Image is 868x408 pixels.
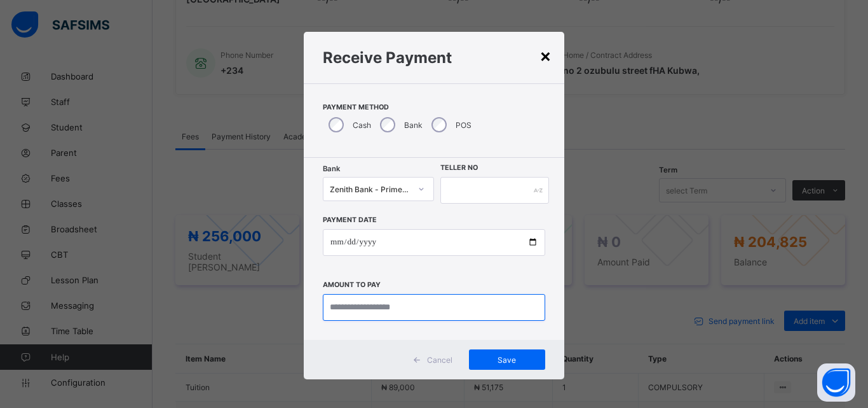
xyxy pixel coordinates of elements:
button: Open asap [817,363,855,402]
span: Save [478,355,536,365]
span: Payment Method [323,103,545,111]
div: × [539,45,552,66]
span: Cancel [427,355,452,365]
span: Bank [323,164,340,173]
h1: Receive Payment [323,48,545,67]
label: POS [456,120,471,130]
label: Bank [404,120,423,130]
label: Payment Date [323,216,377,224]
label: Cash [353,120,371,130]
div: Zenith Bank - Prime Scholars’ School [330,185,410,194]
label: Teller No [440,164,478,172]
label: Amount to pay [323,281,381,289]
